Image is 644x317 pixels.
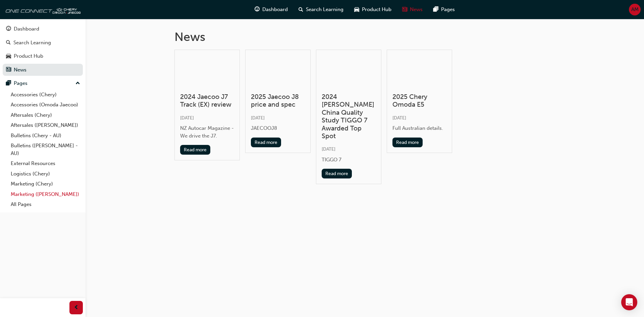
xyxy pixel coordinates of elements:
[354,5,359,14] span: car-icon
[8,100,83,110] a: Accessories (Omoda Jaecoo)
[6,40,11,46] span: search-icon
[397,3,428,16] a: news-iconNews
[8,120,83,130] a: Aftersales ([PERSON_NAME])
[75,79,80,88] span: up-icon
[8,141,83,158] a: Bulletins ([PERSON_NAME] - AU)
[387,50,452,153] a: 2025 Chery Omoda E5[DATE]Full Australian details.Read more
[441,6,455,13] span: Pages
[180,115,194,121] span: [DATE]
[428,3,460,16] a: pages-iconPages
[3,23,83,35] a: Dashboard
[8,169,83,179] a: Logistics (Chery)
[8,110,83,120] a: Aftersales (Chery)
[621,294,637,310] div: Open Intercom Messenger
[3,77,83,90] button: Pages
[249,3,293,16] a: guage-iconDashboard
[322,169,352,178] button: Read more
[8,130,83,141] a: Bulletins (Chery - AU)
[174,30,555,44] h1: News
[392,93,446,109] h3: 2025 Chery Omoda E5
[251,115,265,121] span: [DATE]
[392,124,446,132] div: Full Australian details.
[392,115,406,121] span: [DATE]
[293,3,349,16] a: search-iconSearch Learning
[14,80,28,87] div: Pages
[14,52,43,60] div: Product Hub
[631,6,639,13] span: AM
[629,4,641,15] button: AM
[322,93,376,140] h3: 2024 [PERSON_NAME] China Quality Study TIGGO 7 Awarded Top Spot
[74,304,79,312] span: prev-icon
[6,53,11,59] span: car-icon
[8,179,83,189] a: Marketing (Chery)
[262,6,288,13] span: Dashboard
[3,50,83,62] a: Product Hub
[8,189,83,200] a: Marketing ([PERSON_NAME])
[299,5,303,14] span: search-icon
[322,146,335,152] span: [DATE]
[3,64,83,76] a: News
[3,21,83,77] button: DashboardSearch LearningProduct HubNews
[180,124,234,140] div: NZ Autocar Magazine - We drive the J7.
[433,5,438,14] span: pages-icon
[349,3,397,16] a: car-iconProduct Hub
[392,138,423,147] button: Read more
[3,37,83,49] a: Search Learning
[6,26,11,32] span: guage-icon
[180,93,234,109] h3: 2024 Jaecoo J7 Track (EX) review
[3,3,80,16] img: oneconnect
[322,156,376,164] div: TIGGO 7
[251,93,305,109] h3: 2025 Jaecoo J8 price and spec
[316,50,381,184] a: 2024 [PERSON_NAME] China Quality Study TIGGO 7 Awarded Top Spot[DATE]TIGGO 7Read more
[402,5,407,14] span: news-icon
[8,199,83,210] a: All Pages
[251,138,281,147] button: Read more
[6,67,11,73] span: news-icon
[8,90,83,100] a: Accessories (Chery)
[8,158,83,169] a: External Resources
[362,6,391,13] span: Product Hub
[180,145,211,155] button: Read more
[245,50,311,153] a: 2025 Jaecoo J8 price and spec[DATE]JAECOOJ8Read more
[255,5,260,14] span: guage-icon
[251,124,305,132] div: JAECOOJ8
[174,50,240,161] a: 2024 Jaecoo J7 Track (EX) review[DATE]NZ Autocar Magazine - We drive the J7.Read more
[14,25,39,33] div: Dashboard
[306,6,343,13] span: Search Learning
[410,6,423,13] span: News
[13,39,51,47] div: Search Learning
[6,81,11,87] span: pages-icon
